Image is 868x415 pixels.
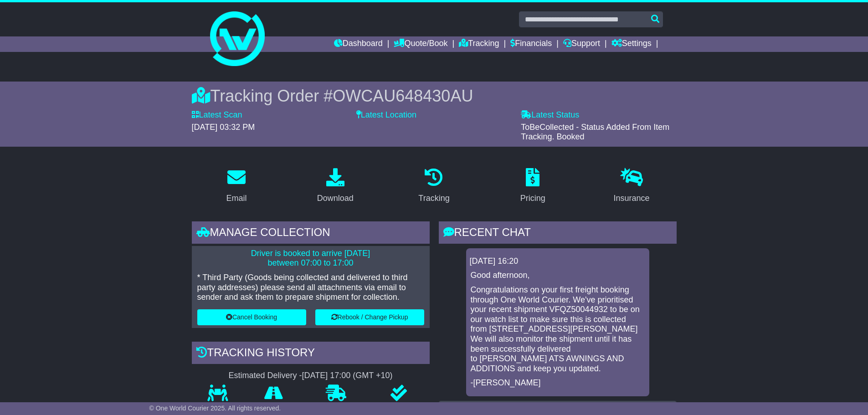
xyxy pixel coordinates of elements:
label: Latest Location [356,110,416,120]
a: Tracking [459,36,499,52]
div: Tracking Order # [192,86,677,106]
span: [DATE] 03:32 PM [192,123,255,132]
a: Tracking [412,165,455,208]
a: Support [563,36,600,52]
span: OWCAU648430AU [333,87,473,105]
div: Insurance [614,192,650,205]
p: * Third Party (Goods being collected and delivered to third party addresses) please send all atta... [197,273,424,302]
div: Tracking history [192,342,430,366]
p: Congratulations on your first freight booking through One World Courier. We've prioritised your r... [471,285,645,374]
span: © One World Courier 2025. All rights reserved. [149,405,281,412]
p: -[PERSON_NAME] [471,378,645,388]
span: ToBeCollected - Status Added From Item Tracking. Booked [521,123,669,142]
p: Driver is booked to arrive [DATE] between 07:00 to 17:00 [197,249,424,268]
div: Download [317,192,354,205]
a: Pricing [514,165,551,208]
div: Tracking [418,192,449,205]
label: Latest Scan [192,110,242,120]
label: Latest Status [521,110,579,120]
div: Estimated Delivery - [192,371,430,381]
a: Settings [611,36,652,52]
a: Financials [510,36,552,52]
div: Email [226,192,247,205]
a: Dashboard [334,36,383,52]
a: Download [311,165,360,208]
p: Good afternoon, [471,271,645,281]
a: Quote/Book [394,36,447,52]
div: Manage collection [192,221,430,246]
div: RECENT CHAT [439,221,677,246]
div: [DATE] 16:20 [470,256,646,266]
button: Rebook / Change Pickup [315,309,424,325]
a: Insurance [608,165,656,208]
div: Pricing [520,192,545,205]
button: Cancel Booking [197,309,306,325]
a: Email [220,165,252,208]
div: [DATE] 17:00 (GMT +10) [302,371,393,381]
